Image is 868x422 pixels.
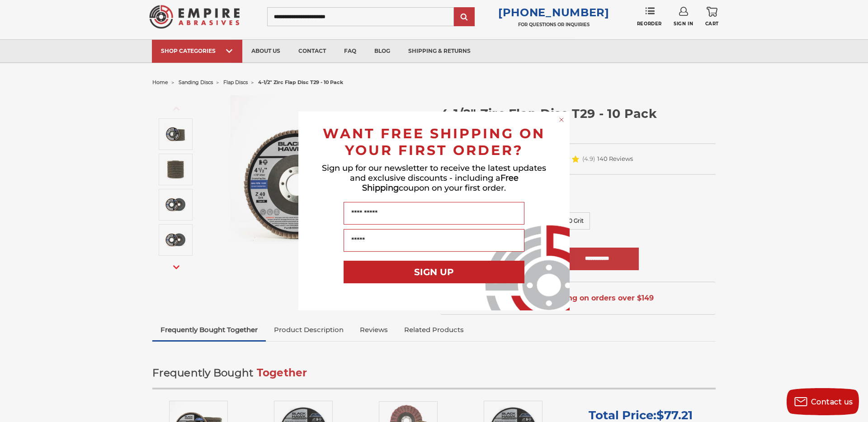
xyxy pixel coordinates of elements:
button: SIGN UP [344,261,524,283]
button: Contact us [787,388,859,415]
span: WANT FREE SHIPPING ON YOUR FIRST ORDER? [323,125,545,159]
span: Sign up for our newsletter to receive the latest updates and exclusive discounts - including a co... [322,163,546,193]
button: Close dialog [557,115,566,124]
span: Free Shipping [362,173,519,193]
span: Contact us [811,398,853,406]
